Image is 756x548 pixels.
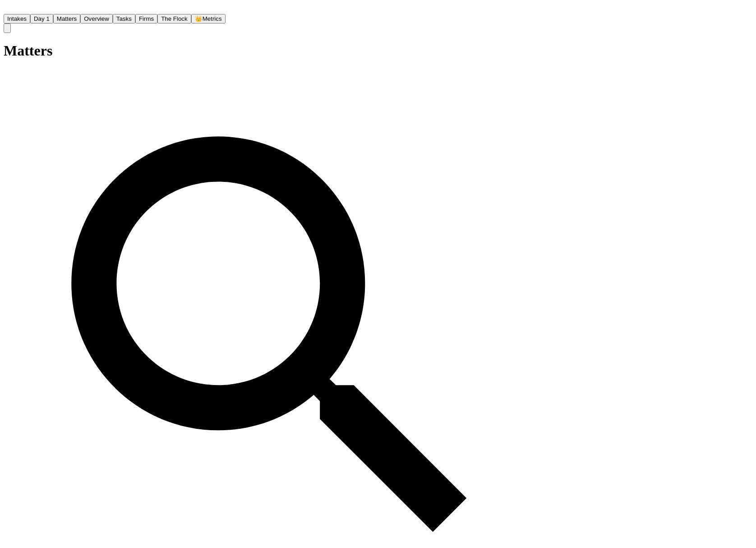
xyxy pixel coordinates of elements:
[195,15,203,22] span: crown
[80,14,113,22] a: Overview
[53,14,80,22] a: Matters
[4,14,30,22] a: Intakes
[4,14,30,23] button: Intakes
[135,14,157,23] button: Firms
[80,14,113,23] button: Overview
[157,14,191,22] a: The Flock
[113,14,135,22] a: Tasks
[30,14,53,22] a: Day 1
[157,14,191,23] button: The Flock
[53,14,80,23] button: Matters
[30,14,53,23] button: Day 1
[191,14,226,22] a: crownMetrics
[4,42,546,59] h1: Matters
[191,14,226,23] button: crownMetrics
[203,15,222,22] span: Metrics
[113,14,135,23] button: Tasks
[4,4,14,12] img: Finch Logo
[135,14,157,22] a: Firms
[4,6,14,14] a: Home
